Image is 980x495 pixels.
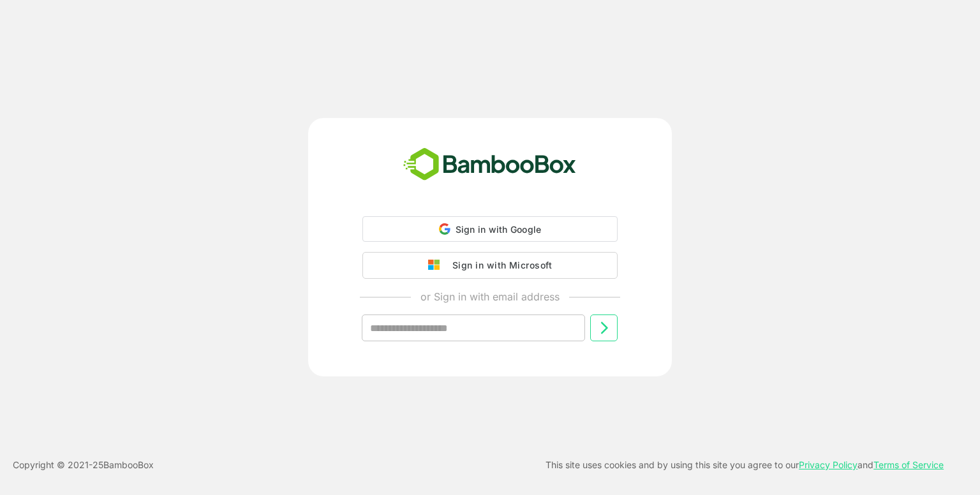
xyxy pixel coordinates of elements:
img: bamboobox [396,144,583,186]
p: or Sign in with email address [420,289,560,304]
div: Sign in with Microsoft [446,257,552,274]
a: Privacy Policy [799,459,857,470]
a: Terms of Service [873,459,944,470]
div: Sign in with Google [362,216,618,242]
button: Sign in with Microsoft [362,252,618,279]
p: Copyright © 2021- 25 BambooBox [13,457,154,473]
img: google [428,260,446,271]
span: Sign in with Google [456,224,542,235]
p: This site uses cookies and by using this site you agree to our and [546,457,944,473]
